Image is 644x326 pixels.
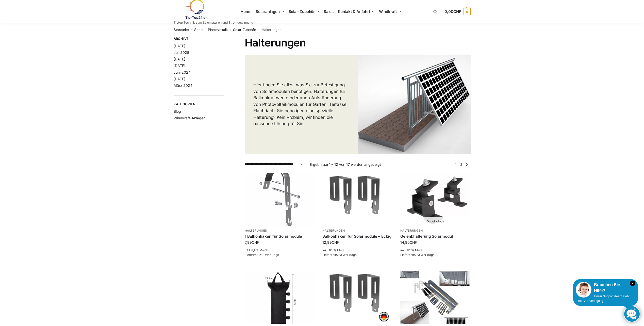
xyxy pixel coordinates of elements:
[400,240,417,244] bdi: 14,90
[174,28,189,32] a: Startseite
[444,4,470,19] a: 0,00CHF 0
[415,253,435,257] span: 2-3 Werktage
[322,253,357,257] span: Lieferzeit:
[252,240,259,244] span: CHF
[576,295,630,303] span: Unser Support-Team steht Ihnen zur Verfügung
[208,28,228,32] a: Photovoltaik
[256,9,280,14] span: Solaranlagen
[324,9,334,14] span: Sales
[245,253,279,257] span: Lieferzeit:
[233,28,256,32] a: Solar-Zubehör
[174,70,191,74] a: Juni 2024
[358,55,471,154] img: Halterungen
[337,253,357,257] span: 2-3 Werktage
[576,282,635,294] div: Brauchen Sie Hilfe?
[256,28,261,32] span: /
[253,82,349,127] p: Hier finden Sie alles, was Sie zur Befestigung von Solarmodulen benötigen. Halterungen für Balkon...
[400,248,470,253] p: inkl. 8,1 % MwSt.
[245,173,315,226] img: Balkonhaken für runde Handläufe
[322,271,392,324] img: Balkonhaken eckig
[452,162,470,167] nav: Produkt-Seitennummerierung
[454,162,458,167] span: Seite 1
[289,9,315,14] span: Solar-Zubehör
[174,63,185,68] a: [DATE]
[379,9,397,14] span: Windkraft
[174,57,185,61] a: [DATE]
[174,36,224,41] span: Archive
[174,83,192,88] a: März 2024
[245,162,304,167] select: Shop-Reihenfolge
[174,23,471,36] nav: Breadcrumb
[321,0,336,23] a: Sales
[245,229,267,232] a: Halterungen
[174,77,185,81] a: [DATE]
[245,240,259,244] bdi: 7,99
[338,9,370,14] span: Kontakt & Anfahrt
[630,281,635,286] i: Schließen
[245,234,315,239] a: 1 Balkonhaken für Solarmodule
[322,240,339,244] bdi: 12,99
[410,240,417,244] span: CHF
[459,162,464,167] a: Seite 2
[245,271,315,324] img: Sandsäcke zu Beschwerung Camping, Schirme, Pavilions-Solarmodule
[174,21,253,24] p: Tiptop Technik zum Stromsparen und Stromgewinnung
[245,248,315,253] p: inkl. 8,1 % MwSt.
[189,28,194,32] span: /
[322,173,392,226] img: Balkonhaken für Solarmodule - Eckig
[444,9,461,14] span: 0,00
[322,234,392,239] a: Balkonhaken für Solarmodule – Eckig
[174,102,224,107] span: Kategorien
[286,0,321,23] a: Solar-Zubehör
[203,28,208,32] span: /
[174,50,189,55] a: Juli 2025
[336,0,377,23] a: Kontakt & Anfahrt
[400,234,470,239] a: Gelenkhalterung Solarmodul
[400,271,470,324] img: Halterung für 1 Photovoltaik Module verstellbar
[228,28,233,32] span: /
[174,109,181,113] a: Blog
[576,282,591,298] img: Customer service
[400,173,470,226] img: Gelenkhalterung Solarmodul
[465,162,469,167] a: →
[174,116,205,120] a: Windkraft-Anlagen
[322,229,345,232] a: Halterungen
[322,248,392,253] p: inkl. 8,1 % MwSt.
[400,253,435,257] span: Lieferzeit:
[245,36,470,49] h1: Halterungen
[453,9,461,14] span: CHF
[332,240,339,244] span: CHF
[259,253,279,257] span: 2-3 Werktage
[174,44,185,48] a: [DATE]
[254,0,286,23] a: Solaranlagen
[400,229,423,232] a: Halterungen
[194,28,203,32] a: Shop
[224,37,227,42] button: Close filters
[310,162,381,167] p: Ergebnisse 1 – 12 von 17 werden angezeigt
[377,0,403,23] a: Windkraft
[464,8,471,15] span: 0
[400,173,470,226] a: Out of stockGelenkhalterung Solarmodul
